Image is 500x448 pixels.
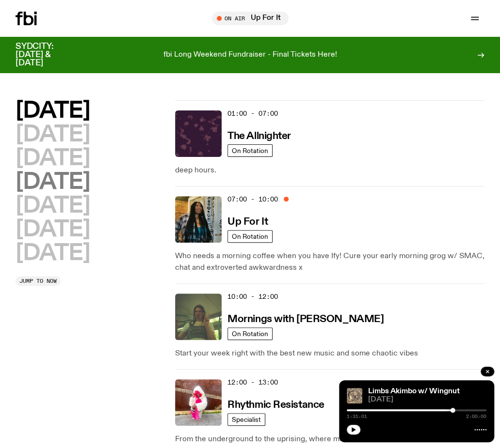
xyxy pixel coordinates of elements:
a: On Rotation [227,144,273,157]
a: Rhythmic Resistance [227,398,324,410]
span: On Rotation [232,330,268,338]
button: [DATE] [16,171,90,193]
a: Limbs Akimbo w/ Wingnut [368,387,460,395]
button: On AirUp For It [212,12,289,25]
button: [DATE] [16,124,90,146]
span: On Rotation [232,233,268,240]
span: 2:00:00 [466,414,486,419]
img: Ify - a Brown Skin girl with black braided twists, looking up to the side with her tongue stickin... [175,196,222,243]
button: [DATE] [16,100,90,122]
h3: The Allnighter [227,131,291,141]
p: Start your week right with the best new music and some chaotic vibes [175,348,484,359]
span: Jump to now [19,278,57,284]
a: Mornings with [PERSON_NAME] [227,312,384,324]
h3: Up For It [227,217,268,227]
img: Attu crouches on gravel in front of a brown wall. They are wearing a white fur coat with a hood, ... [175,379,222,426]
span: Specialist [232,416,261,423]
span: 01:00 - 07:00 [227,109,278,118]
span: 10:00 - 12:00 [227,292,278,301]
span: 12:00 - 13:00 [227,378,278,387]
a: On Rotation [227,230,273,243]
span: [DATE] [368,396,486,403]
button: [DATE] [16,219,90,241]
p: Who needs a morning coffee when you have Ify! Cure your early morning grog w/ SMAC, chat and extr... [175,250,484,274]
h3: SYDCITY: [DATE] & [DATE] [16,43,78,67]
button: [DATE] [16,243,90,264]
p: From the underground to the uprising, where music remembers and resists [175,433,484,445]
a: The Allnighter [227,129,291,141]
button: [DATE] [16,148,90,170]
img: Jim Kretschmer in a really cute outfit with cute braids, standing on a train holding up a peace s... [175,294,222,340]
h3: Mornings with [PERSON_NAME] [227,314,384,324]
span: 07:00 - 10:00 [227,195,278,204]
button: [DATE] [16,195,90,217]
h3: Rhythmic Resistance [227,400,324,410]
span: 1:31:01 [347,414,367,419]
a: Specialist [227,413,265,426]
button: Jump to now [16,276,61,286]
span: On Rotation [232,147,268,154]
a: Up For It [227,215,268,227]
p: deep hours. [175,165,484,176]
p: fbi Long Weekend Fundraiser - Final Tickets Here! [163,51,337,60]
a: On Rotation [227,327,273,340]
